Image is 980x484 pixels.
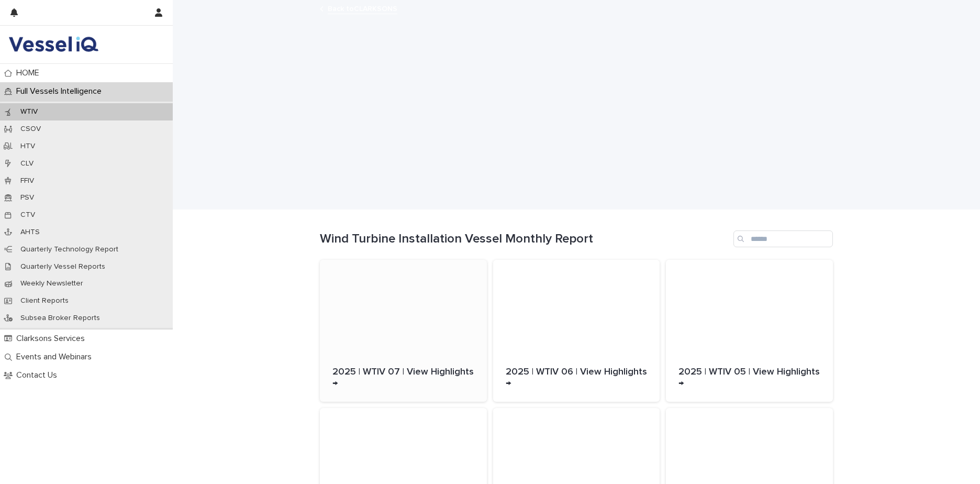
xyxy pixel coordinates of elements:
[12,107,46,116] p: WTIV
[12,193,42,202] p: PSV
[506,367,648,389] p: 2025 | WTIV 06 | View Highlights →
[332,367,474,389] p: 2025 | WTIV 07 | View Highlights →
[12,177,42,185] p: FFIV
[320,260,487,402] a: 2025 | WTIV 07 | View Highlights →
[12,86,110,96] p: Full Vessels Intelligence
[666,260,833,402] a: 2025 | WTIV 05 | View Highlights →
[12,262,114,271] p: Quarterly Vessel Reports
[328,2,397,14] a: Back toCLARKSONS
[678,367,820,389] p: 2025 | WTIV 05 | View Highlights →
[12,68,48,78] p: HOME
[12,211,43,219] p: CTV
[8,34,98,55] img: DY2harLS7Ky7oFY6OHCp
[12,352,100,362] p: Events and Webinars
[320,232,729,247] h1: Wind Turbine Installation Vessel Monthly Report
[733,230,833,247] input: Search
[12,279,92,288] p: Weekly Newsletter
[12,296,77,305] p: Client Reports
[12,142,43,151] p: HTV
[12,125,49,134] p: CSOV
[12,334,93,344] p: Clarksons Services
[493,260,660,402] a: 2025 | WTIV 06 | View Highlights →
[12,245,127,254] p: Quarterly Technology Report
[12,159,42,168] p: CLV
[12,370,65,380] p: Contact Us
[12,314,108,323] p: Subsea Broker Reports
[12,228,48,237] p: AHTS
